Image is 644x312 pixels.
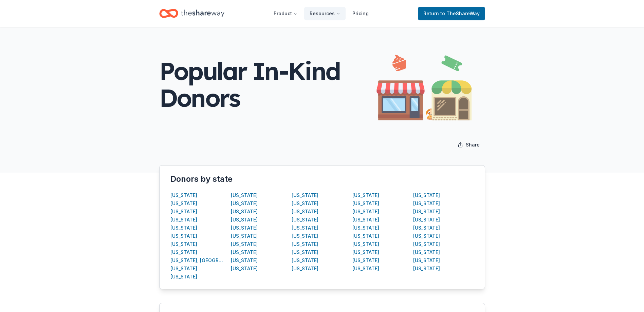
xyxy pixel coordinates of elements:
button: [US_STATE] [352,224,379,232]
button: [US_STATE] [170,273,197,281]
button: [US_STATE] [170,191,197,199]
div: [US_STATE] [413,216,440,224]
div: [US_STATE] [292,199,318,208]
button: [US_STATE], [GEOGRAPHIC_DATA] [170,256,225,265]
button: [US_STATE] [231,191,258,199]
button: [US_STATE] [352,248,379,256]
button: [US_STATE] [292,248,318,256]
button: [US_STATE] [413,240,440,248]
button: [US_STATE] [352,265,379,273]
button: [US_STATE] [292,240,318,248]
span: Share [466,141,480,149]
button: [US_STATE] [352,191,379,199]
button: Product [268,7,303,20]
button: [US_STATE] [413,199,440,208]
button: [US_STATE] [413,191,440,199]
button: [US_STATE] [413,248,440,256]
button: [US_STATE] [352,216,379,224]
button: [US_STATE] [352,208,379,216]
button: [US_STATE] [231,232,258,240]
a: Pricing [347,7,374,20]
button: [US_STATE] [413,232,440,240]
button: [US_STATE] [231,216,258,224]
button: [US_STATE] [170,208,197,216]
button: [US_STATE] [352,256,379,265]
div: [US_STATE] [170,216,197,224]
nav: Main [268,5,374,21]
button: [US_STATE] [170,232,197,240]
div: Donors by state [170,174,474,184]
div: Popular In-Kind Donors [159,58,376,111]
button: [US_STATE] [170,199,197,208]
button: [US_STATE] [231,199,258,208]
button: [US_STATE] [292,208,318,216]
button: Resources [304,7,346,20]
button: [US_STATE] [292,256,318,265]
button: [US_STATE] [231,240,258,248]
button: [US_STATE] [413,208,440,216]
button: [US_STATE] [413,224,440,232]
button: [US_STATE] [352,240,379,248]
button: Share [452,138,485,152]
span: to TheShareWay [440,11,480,16]
button: [US_STATE] [170,224,197,232]
button: [US_STATE] [292,232,318,240]
button: [US_STATE] [292,265,318,273]
button: [US_STATE] [292,191,318,199]
button: [US_STATE] [352,199,379,208]
a: Returnto TheShareWay [418,7,485,20]
button: [US_STATE] [292,224,318,232]
button: [US_STATE] [292,216,318,224]
button: [US_STATE] [170,248,197,256]
button: [US_STATE] [231,256,258,265]
button: [US_STATE] [231,224,258,232]
button: [US_STATE] [352,232,379,240]
span: Return [423,9,480,18]
div: [US_STATE] [170,265,197,273]
button: [US_STATE] [231,248,258,256]
button: [US_STATE] [413,256,440,265]
button: [US_STATE] [413,265,440,273]
button: [US_STATE] [170,240,197,248]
